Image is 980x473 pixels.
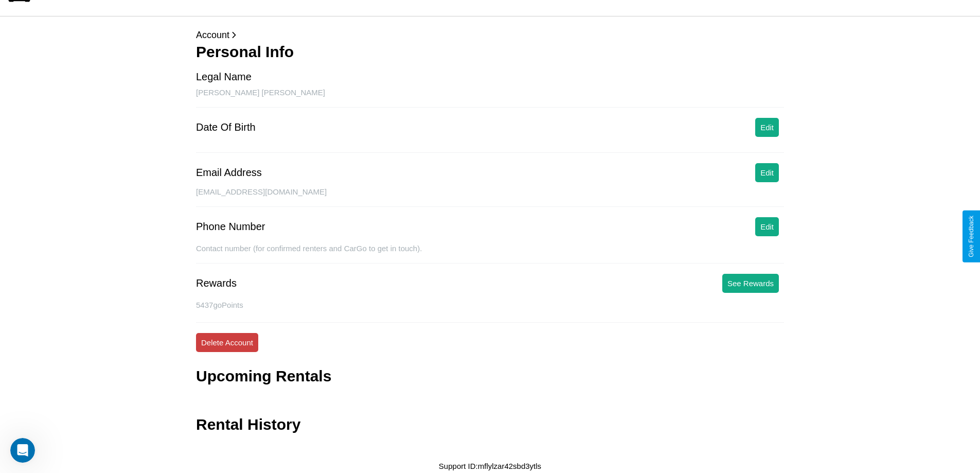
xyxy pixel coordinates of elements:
[196,121,256,133] div: Date Of Birth
[439,459,541,473] p: Support ID: mflylzar42sbd3ytls
[196,43,784,61] h3: Personal Info
[968,216,975,257] div: Give Feedback
[755,163,779,182] button: Edit
[196,88,784,108] div: [PERSON_NAME] [PERSON_NAME]
[722,274,779,293] button: See Rewards
[196,416,300,433] h3: Rental History
[196,367,331,385] h3: Upcoming Rentals
[196,333,258,352] button: Delete Account
[755,118,779,137] button: Edit
[196,27,784,43] p: Account
[196,244,784,264] div: Contact number (for confirmed renters and CarGo to get in touch).
[196,298,784,312] p: 5437 goPoints
[10,438,35,463] iframe: Intercom live chat
[755,217,779,236] button: Edit
[196,71,252,83] div: Legal Name
[196,277,237,289] div: Rewards
[196,187,784,207] div: [EMAIL_ADDRESS][DOMAIN_NAME]
[196,167,262,179] div: Email Address
[196,221,265,233] div: Phone Number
